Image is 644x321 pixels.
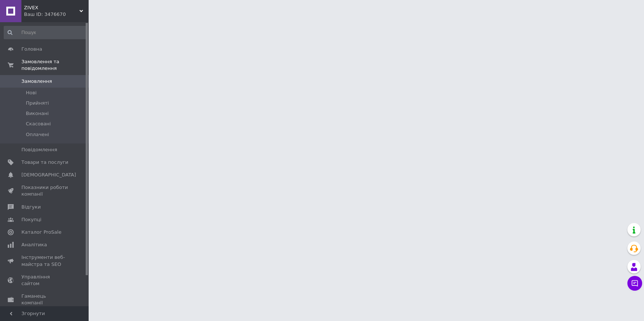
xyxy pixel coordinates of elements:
[21,184,68,197] span: Показники роботи компанії
[26,100,49,107] span: Прийняті
[26,131,49,138] span: Оплачені
[21,78,52,85] span: Замовлення
[24,4,79,11] span: ZIVEX
[21,46,42,53] span: Головна
[26,121,51,127] span: Скасовані
[21,229,61,236] span: Каталог ProSale
[21,146,57,153] span: Повідомлення
[21,216,41,223] span: Покупці
[21,293,68,306] span: Гаманець компанії
[26,110,49,117] span: Виконані
[21,274,68,287] span: Управління сайтом
[21,254,68,267] span: Інструменти веб-майстра та SEO
[21,159,68,166] span: Товари та послуги
[26,89,37,96] span: Нові
[21,58,89,72] span: Замовлення та повідомлення
[21,241,47,248] span: Аналітика
[4,26,87,39] input: Пошук
[21,172,76,178] span: [DEMOGRAPHIC_DATA]
[24,11,89,18] div: Ваш ID: 3476670
[21,204,41,210] span: Відгуки
[627,276,642,291] button: Чат з покупцем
